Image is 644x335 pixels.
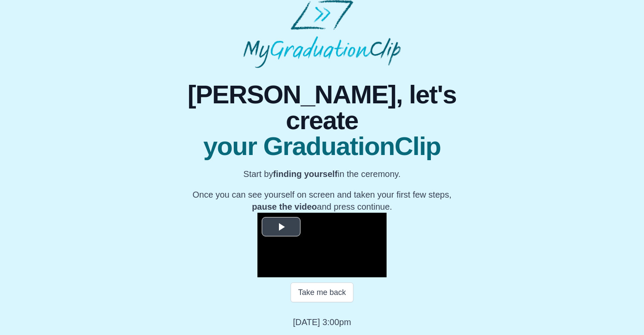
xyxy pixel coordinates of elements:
b: pause the video [252,202,317,211]
b: finding yourself [273,169,337,179]
div: Video Player [257,213,387,277]
span: [PERSON_NAME], let's create [161,82,483,133]
p: Start by in the ceremony. [161,168,483,180]
button: Play Video [262,217,300,236]
p: Once you can see yourself on screen and taken your first few steps, and press continue. [161,189,483,213]
span: your GraduationClip [161,133,483,159]
button: Take me back [291,282,353,302]
p: [DATE] 3:00pm [293,316,351,328]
